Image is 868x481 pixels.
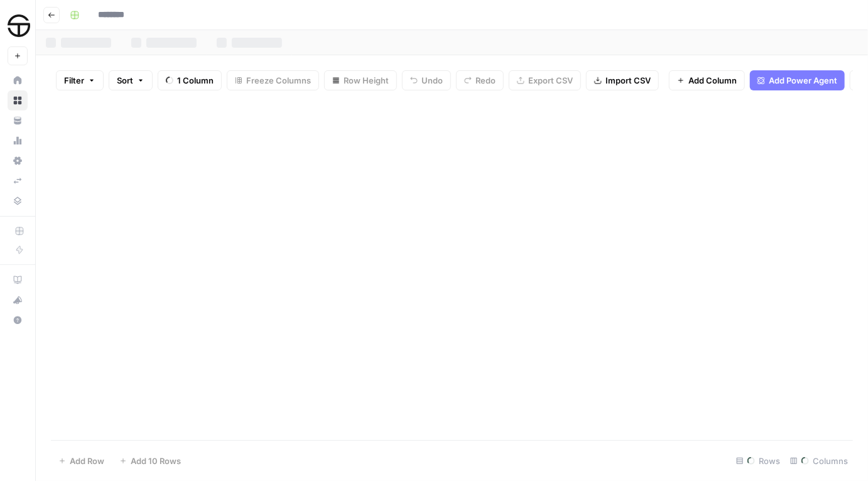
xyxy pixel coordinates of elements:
[8,90,28,111] a: Browse
[227,70,319,90] button: Freeze Columns
[8,10,28,41] button: Workspace: SimpleTire
[769,74,837,87] span: Add Power Agent
[51,451,112,471] button: Add Row
[8,151,28,171] a: Settings
[131,455,181,467] span: Add 10 Rows
[688,74,737,87] span: Add Column
[475,74,496,87] span: Redo
[750,70,845,90] button: Add Power Agent
[8,111,28,131] a: Your Data
[8,291,27,310] div: What's new?
[8,270,28,290] a: AirOps Academy
[56,70,104,90] button: Filter
[731,451,785,471] div: Rows
[8,14,30,37] img: SimpleTire Logo
[109,70,153,90] button: Sort
[586,70,659,90] button: Import CSV
[64,74,84,87] span: Filter
[605,74,651,87] span: Import CSV
[456,70,504,90] button: Redo
[344,74,389,87] span: Row Height
[8,290,28,310] button: What's new?
[8,191,28,211] a: Data Library
[177,74,214,87] span: 1 Column
[8,131,28,151] a: Usage
[117,74,133,87] span: Sort
[324,70,397,90] button: Row Height
[70,455,104,467] span: Add Row
[8,310,28,330] button: Help + Support
[158,70,222,90] button: 1 Column
[669,70,745,90] button: Add Column
[8,70,28,90] a: Home
[246,74,311,87] span: Freeze Columns
[528,74,573,87] span: Export CSV
[8,171,28,191] a: Syncs
[402,70,451,90] button: Undo
[421,74,443,87] span: Undo
[112,451,188,471] button: Add 10 Rows
[785,451,853,471] div: Columns
[509,70,581,90] button: Export CSV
